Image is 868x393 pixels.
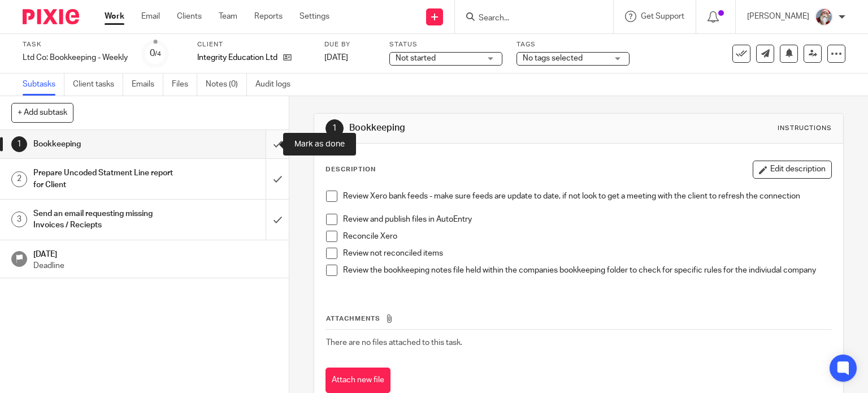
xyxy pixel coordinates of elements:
[219,11,237,22] a: Team
[11,103,73,122] button: + Add subtask
[33,260,277,271] p: Deadline
[324,40,375,49] label: Due by
[155,51,161,57] small: /4
[326,339,462,347] span: There are no files attached to this task.
[177,11,202,22] a: Clients
[23,40,128,49] label: Task
[324,54,348,62] span: [DATE]
[343,248,832,259] p: Review not reconciled items
[325,119,344,137] div: 1
[33,246,277,260] h1: [DATE]
[132,74,163,96] a: Emails
[300,11,329,22] a: Settings
[105,11,124,22] a: Work
[33,205,181,234] h1: Send an email requesting missing Invoices / Reciepts
[517,40,630,49] label: Tags
[325,165,376,174] p: Description
[778,124,832,133] div: Instructions
[343,231,832,242] p: Reconcile Xero
[172,74,197,96] a: Files
[73,74,123,96] a: Client tasks
[747,11,809,22] p: [PERSON_NAME]
[254,11,283,22] a: Reports
[478,14,579,24] input: Search
[23,52,128,63] div: Ltd Co: Bookkeeping - Weekly
[141,11,160,22] a: Email
[343,265,832,276] p: Review the bookkeeping notes file held within the companies bookkeeping folder to check for speci...
[150,47,161,60] div: 0
[11,211,27,227] div: 3
[23,74,64,96] a: Subtasks
[641,12,684,20] span: Get Support
[255,74,299,96] a: Audit logs
[523,54,583,62] span: No tags selected
[11,171,27,187] div: 2
[349,122,602,134] h1: Bookkeeping
[206,74,247,96] a: Notes (0)
[396,54,436,62] span: Not started
[343,191,832,202] p: Review Xero bank feeds - make sure feeds are update to date, if not look to get a meeting with th...
[815,8,833,26] img: Karen%20Pic.png
[23,9,79,24] img: Pixie
[197,40,310,49] label: Client
[197,52,277,63] p: Integrity Education Ltd
[326,316,380,322] span: Attachments
[33,136,181,153] h1: Bookkeeping
[33,165,181,193] h1: Prepare Uncoded Statment Line report for Client
[343,214,832,225] p: Review and publish files in AutoEntry
[389,40,502,49] label: Status
[11,136,27,152] div: 1
[753,161,832,179] button: Edit description
[325,368,390,393] button: Attach new file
